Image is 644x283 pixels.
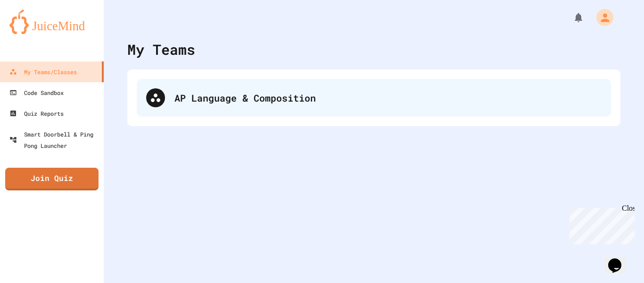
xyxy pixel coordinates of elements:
div: Chat with us now!Close [4,4,65,60]
iframe: chat widget [604,245,635,274]
div: My Teams/Classes [9,66,77,77]
a: Join Quiz [5,168,99,190]
div: Code Sandbox [9,87,64,98]
div: Smart Doorbell & Ping Pong Launcher [9,129,100,151]
div: My Teams [127,39,195,60]
div: My Account [586,7,616,28]
div: AP Language & Composition [137,79,611,117]
div: My Notifications [555,9,586,26]
div: Quiz Reports [9,108,64,119]
iframe: chat widget [566,204,635,244]
div: AP Language & Composition [174,91,602,105]
img: logo-orange.svg [9,9,94,34]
